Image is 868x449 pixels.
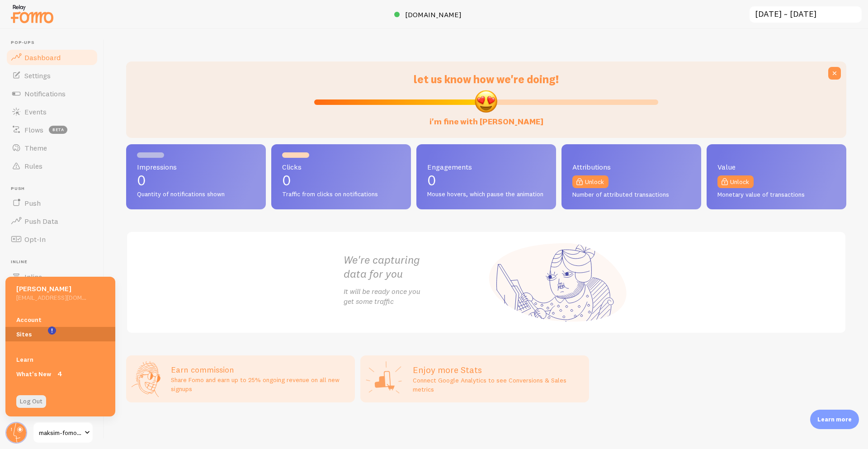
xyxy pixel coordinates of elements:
[5,327,115,341] a: Sites
[474,89,498,113] img: emoji.png
[49,126,67,134] span: beta
[5,194,99,212] a: Push
[33,422,94,444] a: maksim-fomo-dev-store
[24,143,47,152] span: Theme
[5,212,99,230] a: Push Data
[9,2,55,25] img: fomo-relay-logo-orange.svg
[11,259,99,265] span: Inline
[5,139,99,157] a: Theme
[413,364,584,376] h2: Enjoy more Stats
[24,199,41,208] span: Push
[572,191,690,199] span: Number of attributed transactions
[16,284,86,293] h5: [PERSON_NAME]
[5,121,99,139] a: Flows beta
[414,72,559,86] span: let us know how we're doing!
[48,326,56,335] svg: <p>Watch New Feature Tutorials!</p>
[24,107,47,116] span: Events
[5,66,99,85] a: Settings
[427,190,545,199] span: Mouse hovers, which pause the animation
[11,186,99,192] span: Push
[413,376,584,394] p: Connect Google Analytics to see Conversions & Sales metrics
[427,173,545,188] p: 0
[282,190,400,199] span: Traffic from clicks on notifications
[817,415,852,424] p: Learn more
[171,364,349,375] h3: Earn commission
[5,103,99,121] a: Events
[427,163,545,170] span: Engagements
[16,395,46,408] a: Log Out
[717,191,835,199] span: Monetary value of transactions
[282,163,400,170] span: Clicks
[810,410,859,429] div: Learn more
[572,175,609,188] a: Unlock
[5,230,99,248] a: Opt-In
[282,173,400,188] p: 0
[24,89,66,98] span: Notifications
[572,163,690,170] span: Attributions
[344,253,486,281] h2: We're capturing data for you
[5,157,99,175] a: Rules
[5,352,115,367] a: Learn
[24,161,42,170] span: Rules
[5,48,99,66] a: Dashboard
[137,173,255,188] p: 0
[5,367,115,381] a: What's New
[366,361,402,397] img: Google Analytics
[5,312,115,327] a: Account
[24,53,61,62] span: Dashboard
[5,85,99,103] a: Notifications
[5,268,99,286] a: Inline
[24,71,51,80] span: Settings
[11,40,99,46] span: Pop-ups
[171,375,349,393] p: Share Fomo and earn up to 25% ongoing revenue on all new signups
[39,427,82,438] span: maksim-fomo-dev-store
[360,355,589,402] a: Enjoy more Stats Connect Google Analytics to see Conversions & Sales metrics
[717,163,835,170] span: Value
[24,272,42,281] span: Inline
[717,175,754,188] a: Unlock
[55,369,64,378] span: 4
[137,163,255,170] span: Impressions
[344,286,486,307] p: It will be ready once you get some traffic
[137,190,255,199] span: Quantity of notifications shown
[16,293,86,302] h5: [EMAIL_ADDRESS][DOMAIN_NAME]
[24,217,58,226] span: Push Data
[429,108,543,127] label: i'm fine with [PERSON_NAME]
[24,235,46,244] span: Opt-In
[24,125,43,134] span: Flows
